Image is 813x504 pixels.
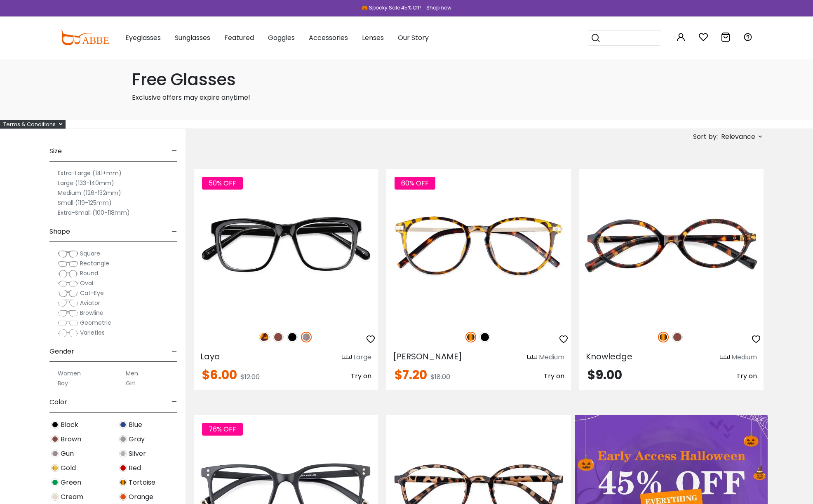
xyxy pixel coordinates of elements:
img: size ruler [342,354,352,361]
button: Try on [351,369,371,384]
label: Boy [58,378,68,388]
span: 50% OFF [202,177,243,190]
div: 🎃 Spooky Sale 45% Off! [362,4,421,12]
img: Gun [301,332,312,342]
span: 76% OFF [202,423,243,436]
span: Laya [200,351,220,362]
span: Size [49,141,62,161]
img: Leopard [259,332,270,342]
span: Gold [61,463,76,473]
img: size ruler [527,354,537,361]
div: Medium [731,352,757,362]
span: Try on [544,371,564,381]
img: Varieties.png [58,329,78,338]
p: Exclusive offers may expire anytime! [132,93,681,103]
label: Large (133-140mm) [58,178,114,188]
span: Silver [129,449,146,459]
span: Oval [80,279,93,287]
span: Aviator [80,299,100,307]
label: Men [126,368,138,378]
img: Orange [119,493,127,501]
img: Brown [672,332,683,342]
img: Browline.png [58,309,78,317]
img: Black [479,332,490,342]
img: Green [51,478,59,486]
label: Girl [126,378,135,388]
img: Tortoise Knowledge - Acetate ,Universal Bridge Fit [579,169,764,323]
span: Goggles [268,33,295,42]
span: $18.00 [430,372,450,382]
span: Featured [224,33,254,42]
label: Medium (126-132mm) [58,188,121,198]
div: Medium [539,352,564,362]
img: Tortoise [658,332,669,342]
label: Extra-Large (141+mm) [58,168,122,178]
img: Rectangle.png [58,260,78,268]
span: Green [61,478,81,488]
img: Gun Laya - Plastic ,Universal Bridge Fit [194,169,378,323]
span: Tortoise [129,478,155,488]
img: abbeglasses.com [60,30,109,45]
span: Gender [49,342,74,361]
span: Sort by: [693,132,718,141]
span: Cat-Eye [80,289,104,297]
img: Gold [51,464,59,472]
span: - [172,392,177,412]
span: Orange [129,492,153,502]
span: 60% OFF [395,177,435,190]
span: $7.20 [395,366,427,384]
span: Gun [61,449,74,459]
span: - [172,141,177,161]
img: Blue [119,421,127,429]
span: Geometric [80,319,111,327]
span: Accessories [309,33,348,42]
img: Geometric.png [58,319,78,327]
img: Gun [51,450,59,457]
img: Oval.png [58,279,78,288]
a: Shop now [422,4,451,11]
img: Brown [51,435,59,443]
span: Black [61,420,78,430]
span: $9.00 [587,366,622,384]
span: $12.00 [240,372,260,382]
img: Tortoise [119,478,127,486]
h1: Free Glasses [132,70,681,89]
span: Brown [61,434,81,444]
img: size ruler [720,354,730,361]
span: Rectangle [80,259,109,267]
span: Relevance [721,129,755,144]
img: Tortoise [465,332,476,342]
div: Large [353,352,371,362]
img: Round.png [58,270,78,278]
label: Extra-Small (100-118mm) [58,208,130,218]
button: Try on [736,369,757,384]
span: $6.00 [202,366,237,384]
span: Our Story [398,33,429,42]
img: Black [287,332,298,342]
img: Brown [273,332,284,342]
span: - [172,222,177,241]
span: Eyeglasses [125,33,161,42]
span: Knowledge [586,351,632,362]
span: Round [80,269,98,277]
span: Sunglasses [175,33,210,42]
span: Try on [736,371,757,381]
div: Shop now [426,4,451,12]
span: Try on [351,371,371,381]
span: Blue [129,420,142,430]
span: Square [80,249,100,258]
img: Red [119,464,127,472]
span: [PERSON_NAME] [393,351,462,362]
span: Color [49,392,67,412]
img: Gray [119,435,127,443]
img: Square.png [58,250,78,258]
button: Try on [544,369,564,384]
span: Shape [49,222,70,241]
label: Women [58,368,81,378]
img: Cat-Eye.png [58,289,78,298]
span: - [172,342,177,361]
span: Lenses [362,33,384,42]
a: Tortoise Callie - Combination ,Universal Bridge Fit [386,169,571,323]
span: Cream [61,492,83,502]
